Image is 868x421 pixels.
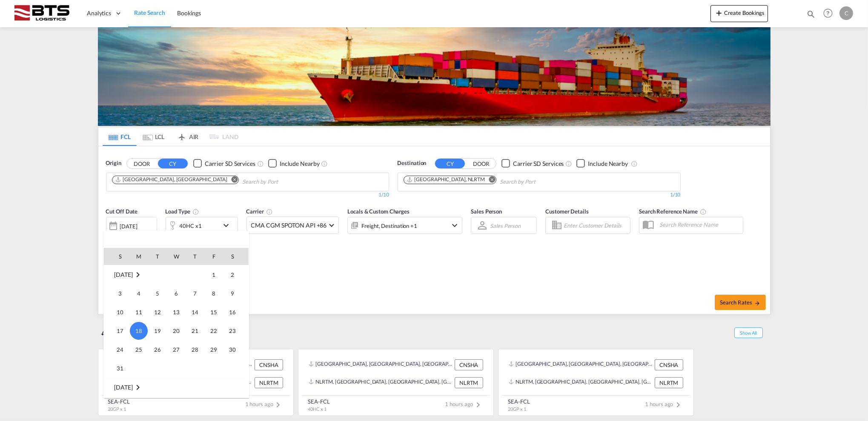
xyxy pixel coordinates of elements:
span: 16 [224,304,241,321]
tr: Week 3 [104,303,249,321]
span: 11 [130,304,147,321]
td: Friday August 8 2025 [204,284,223,303]
td: Saturday August 23 2025 [223,321,249,340]
td: Thursday August 14 2025 [186,303,204,321]
tr: Week undefined [104,378,249,397]
td: Sunday August 31 2025 [104,359,129,378]
span: 21 [186,322,203,339]
tr: Week 1 [104,265,249,284]
span: 2 [224,266,241,283]
td: Sunday August 17 2025 [104,321,129,340]
span: 28 [186,341,203,358]
td: Monday August 4 2025 [129,284,148,303]
th: F [204,248,223,265]
td: Saturday August 2 2025 [223,265,249,284]
td: Sunday August 3 2025 [104,284,129,303]
span: 14 [186,304,203,321]
span: 10 [112,304,129,321]
th: W [167,248,186,265]
td: August 2025 [104,265,167,284]
span: 30 [224,341,241,358]
th: T [148,248,167,265]
span: 6 [168,285,185,302]
th: M [129,248,148,265]
span: 3 [112,285,129,302]
span: 17 [112,322,129,339]
td: Saturday August 9 2025 [223,284,249,303]
span: 8 [205,285,222,302]
td: Tuesday August 5 2025 [148,284,167,303]
td: Wednesday August 27 2025 [167,340,186,359]
span: [DATE] [114,384,132,391]
span: 25 [130,341,147,358]
span: 24 [112,341,129,358]
md-calendar: Calendar [104,248,249,398]
td: Tuesday August 12 2025 [148,303,167,321]
td: Wednesday August 20 2025 [167,321,186,340]
td: Thursday August 21 2025 [186,321,204,340]
th: S [104,248,129,265]
span: 12 [149,304,166,321]
td: Friday August 29 2025 [204,340,223,359]
span: 18 [130,322,148,340]
span: 1 [205,266,222,283]
td: Friday August 15 2025 [204,303,223,321]
td: Sunday August 24 2025 [104,340,129,359]
td: Friday August 22 2025 [204,321,223,340]
th: T [186,248,204,265]
span: [DATE] [114,271,132,278]
span: 5 [149,285,166,302]
span: 29 [205,341,222,358]
td: Monday August 11 2025 [129,303,148,321]
tr: Week 5 [104,340,249,359]
td: Monday August 25 2025 [129,340,148,359]
span: 26 [149,341,166,358]
td: Tuesday August 19 2025 [148,321,167,340]
td: Thursday August 28 2025 [186,340,204,359]
span: 15 [205,304,222,321]
span: 20 [168,322,185,339]
td: Wednesday August 6 2025 [167,284,186,303]
span: 19 [149,322,166,339]
tr: Week 4 [104,321,249,340]
td: Saturday August 30 2025 [223,340,249,359]
span: 27 [168,341,185,358]
tr: Week 2 [104,284,249,303]
td: Thursday August 7 2025 [186,284,204,303]
th: S [223,248,249,265]
td: Wednesday August 13 2025 [167,303,186,321]
span: 7 [186,285,203,302]
td: Tuesday August 26 2025 [148,340,167,359]
td: Friday August 1 2025 [204,265,223,284]
td: Sunday August 10 2025 [104,303,129,321]
tr: Week 6 [104,359,249,378]
span: 4 [130,285,147,302]
span: 22 [205,322,222,339]
span: 13 [168,304,185,321]
span: 31 [112,360,129,377]
span: 9 [224,285,241,302]
td: September 2025 [104,378,249,397]
td: Monday August 18 2025 [129,321,148,340]
td: Saturday August 16 2025 [223,303,249,321]
span: 23 [224,322,241,339]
